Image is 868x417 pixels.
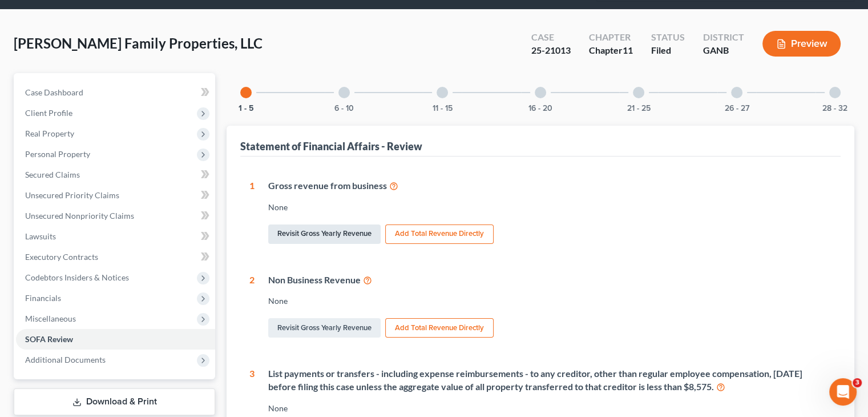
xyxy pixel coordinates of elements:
[25,129,74,138] span: Real Property
[16,329,215,350] a: SOFA Review
[268,179,831,193] div: Gross revenue from business
[703,31,744,44] div: District
[589,44,633,57] div: Chapter
[25,355,106,364] span: Additional Documents
[385,224,494,244] button: Add Total Revenue Directly
[239,105,254,113] button: 1 - 5
[268,274,831,287] div: Non Business Revenue
[268,202,831,213] div: None
[25,149,90,159] span: Personal Property
[16,206,215,226] a: Unsecured Nonpriority Claims
[268,318,381,338] a: Revisit Gross Yearly Revenue
[531,31,571,44] div: Case
[822,105,847,113] button: 28 - 32
[25,252,98,262] span: Executory Contracts
[268,403,831,414] div: None
[16,185,215,206] a: Unsecured Priority Claims
[25,314,76,323] span: Miscellaneous
[25,108,72,118] span: Client Profile
[25,231,56,241] span: Lawsuits
[25,334,73,344] span: SOFA Review
[268,367,831,394] div: List payments or transfers - including expense reimbursements - to any creditor, other than regul...
[14,388,215,415] a: Download & Print
[829,378,857,406] iframe: Intercom live chat
[651,44,685,57] div: Filed
[268,224,381,244] a: Revisit Gross Yearly Revenue
[589,31,633,44] div: Chapter
[623,45,633,55] span: 11
[240,139,422,153] div: Statement of Financial Affairs - Review
[627,105,651,113] button: 21 - 25
[25,293,61,303] span: Financials
[25,190,119,200] span: Unsecured Priority Claims
[531,44,571,57] div: 25-21013
[249,179,255,246] div: 1
[14,35,263,51] span: [PERSON_NAME] Family Properties, LLC
[16,82,215,103] a: Case Dashboard
[853,378,862,387] span: 3
[268,295,831,307] div: None
[651,31,685,44] div: Status
[433,105,453,113] button: 11 - 15
[725,105,749,113] button: 26 - 27
[25,272,129,282] span: Codebtors Insiders & Notices
[25,170,80,179] span: Secured Claims
[385,318,494,338] button: Add Total Revenue Directly
[528,105,552,113] button: 16 - 20
[25,211,134,220] span: Unsecured Nonpriority Claims
[762,31,841,57] button: Preview
[249,274,255,340] div: 2
[334,105,354,113] button: 6 - 10
[703,44,744,57] div: GANB
[16,226,215,247] a: Lawsuits
[16,165,215,185] a: Secured Claims
[25,87,83,97] span: Case Dashboard
[16,247,215,267] a: Executory Contracts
